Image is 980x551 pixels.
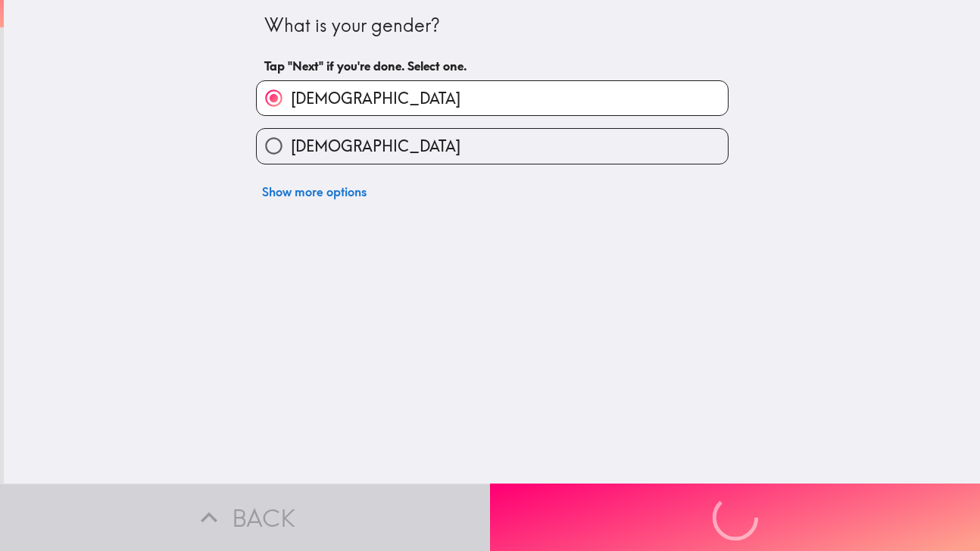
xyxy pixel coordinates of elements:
[264,13,720,39] div: What is your gender?
[257,81,728,115] button: [DEMOGRAPHIC_DATA]
[256,177,373,207] button: Show more options
[264,58,720,74] h6: Tap "Next" if you're done. Select one.
[291,88,460,109] span: [DEMOGRAPHIC_DATA]
[291,136,460,157] span: [DEMOGRAPHIC_DATA]
[257,129,728,163] button: [DEMOGRAPHIC_DATA]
